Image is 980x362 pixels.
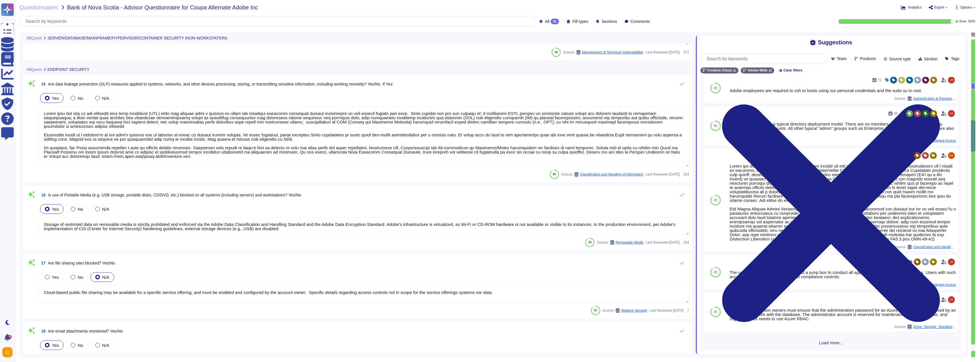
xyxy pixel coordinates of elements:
[908,6,922,9] span: Analytics
[621,309,647,312] span: Network Security
[52,275,59,280] span: Yes
[948,77,955,83] img: user
[19,5,58,10] span: Questionnaires
[39,285,689,303] textarea: Cloud-based public file sharing may be available for a specific service offering, and must be ena...
[39,82,46,86] span: 15
[48,36,227,40] span: SERVER/DATABASE/MAINFRAME/HYPERVISOR/CONTAINER SECURITY (NON-WORKSTATION)
[78,343,83,348] span: No
[39,106,689,167] textarea: Lorem ipsu dol sita co adi elitsedd eius temp incididunt (UTL) etdo mag aliquae admi v quisnos ex...
[553,173,556,176] span: 88
[649,309,684,312] span: Last Reviewed [DATE]
[948,258,955,265] img: user
[48,329,123,333] span: Are email attachments monitored? Yes/No
[2,347,13,357] img: user
[39,193,46,197] span: 16
[597,240,643,245] span: Source:
[948,110,955,117] img: user
[102,343,109,348] span: N/A
[39,217,689,235] textarea: Storage of restricted data on removable media is strictly prohibited and enforced via the Adobe D...
[52,343,59,348] span: Yes
[960,6,972,9] span: Options
[682,51,689,54] span: 372
[67,5,258,10] span: Bank of Nova Scotia - Advisor Questionnaire for Coupa Alternate Adobe Inc
[48,67,90,71] span: ENDPOINT SECURITY
[102,207,109,212] span: N/A
[682,241,689,244] span: 104
[646,51,680,54] span: Last Reviewed [DATE]
[572,19,588,23] span: Fill types
[551,19,559,24] div: 51
[714,86,718,90] span: 86
[52,96,59,101] span: Yes
[102,275,109,280] span: N/A
[26,36,42,40] span: AltQuest
[616,241,643,244] span: Removable Media
[602,308,647,313] span: Source:
[52,207,59,212] span: Yes
[968,20,975,23] span: 50 / 51
[78,96,83,101] span: No
[26,67,42,71] span: AltQuest
[78,275,83,280] span: No
[934,6,944,9] span: Export
[23,16,535,26] input: Search by keywords
[714,124,718,128] span: 86
[646,241,680,244] span: Last Reviewed [DATE]
[48,82,394,86] span: Are data leakage prevention (DLP) measures applied to systems, networks, and other devices proces...
[714,310,718,314] span: 85
[39,329,46,333] span: 18
[580,173,643,176] span: Classification and Handling of Information
[682,173,689,176] span: 154
[686,309,689,312] span: 7
[901,5,922,10] button: Analytics
[48,193,301,197] span: Is use of Portable Media (e.g. USB storage, portable disks, CD/DVD, etc.) blocked on all systems ...
[959,20,967,23] span: Done:
[561,172,643,177] span: Source:
[714,198,718,202] span: 85
[78,207,83,212] span: No
[602,19,617,23] span: Sections
[8,335,12,339] div: 9+
[582,51,643,54] span: Management of Technical Vulnerabilities
[704,54,826,64] input: Search by keywords
[714,270,718,274] span: 85
[102,96,109,101] span: N/A
[631,19,650,23] span: Comments
[563,50,643,55] span: Source:
[1,346,17,359] button: user
[948,296,955,303] img: user
[594,309,597,312] span: 83
[646,173,680,176] span: Last Reviewed [DATE]
[545,19,550,23] span: All
[588,241,592,244] span: 89
[48,261,115,265] span: Are file sharing sites blocked? Yes/No
[555,51,558,54] span: 88
[39,261,46,265] span: 17
[948,152,955,159] img: user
